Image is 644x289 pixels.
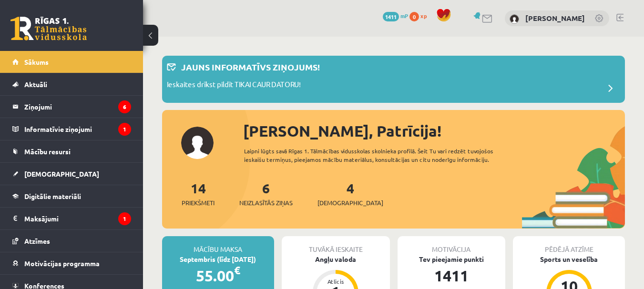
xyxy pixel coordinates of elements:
span: 1411 [383,12,399,21]
div: Angļu valoda [282,254,390,264]
a: Atzīmes [12,230,131,252]
i: 1 [118,212,131,225]
span: mP [400,12,408,20]
div: Laipni lūgts savā Rīgas 1. Tālmācības vidusskolas skolnieka profilā. Šeit Tu vari redzēt tuvojošo... [244,147,522,164]
span: xp [420,12,427,20]
span: Aktuāli [24,80,47,89]
legend: Ziņojumi [24,96,131,118]
div: Sports un veselība [513,254,625,264]
span: Digitālie materiāli [24,192,81,200]
a: Jauns informatīvs ziņojums! Ieskaites drīkst pildīt TIKAI CAUR DATORU! [167,60,620,98]
img: Patrīcija Bērziņa [510,14,519,24]
a: Ziņojumi6 [12,96,131,118]
a: Maksājumi1 [12,208,131,229]
a: Aktuāli [12,73,131,95]
a: 1411 mP [383,12,408,20]
a: Rīgas 1. Tālmācības vidusskola [10,17,87,40]
div: Septembris (līdz [DATE]) [162,254,274,264]
div: 1411 [398,264,506,287]
a: 14Priekšmeti [182,179,215,208]
div: [PERSON_NAME], Patrīcija! [243,120,625,142]
p: Jauns informatīvs ziņojums! [181,60,320,73]
div: Motivācija [398,236,506,254]
a: [DEMOGRAPHIC_DATA] [12,163,131,185]
span: [DEMOGRAPHIC_DATA] [317,198,383,208]
a: Informatīvie ziņojumi1 [12,118,131,140]
span: 0 [409,12,419,21]
i: 6 [118,100,131,113]
span: Priekšmeti [182,198,215,208]
span: Motivācijas programma [24,259,100,268]
i: 1 [118,123,131,136]
span: [DEMOGRAPHIC_DATA] [24,169,99,178]
span: Neizlasītās ziņas [239,198,293,208]
a: Sākums [12,51,131,73]
p: Ieskaites drīkst pildīt TIKAI CAUR DATORU! [167,79,301,92]
span: Mācību resursi [24,147,71,156]
div: 55.00 [162,264,274,287]
span: Sākums [24,58,49,66]
a: 6Neizlasītās ziņas [239,179,293,208]
a: 4[DEMOGRAPHIC_DATA] [317,179,383,208]
div: Tuvākā ieskaite [282,236,390,254]
a: Digitālie materiāli [12,185,131,207]
a: Motivācijas programma [12,252,131,274]
div: Pēdējā atzīme [513,236,625,254]
span: Atzīmes [24,237,50,245]
div: Tev pieejamie punkti [398,254,506,264]
span: € [234,263,240,277]
legend: Maksājumi [24,208,131,229]
a: Mācību resursi [12,140,131,162]
div: Mācību maksa [162,236,274,254]
a: 0 xp [409,12,431,20]
a: [PERSON_NAME] [525,13,585,23]
div: Atlicis [321,279,350,284]
legend: Informatīvie ziņojumi [24,118,131,140]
